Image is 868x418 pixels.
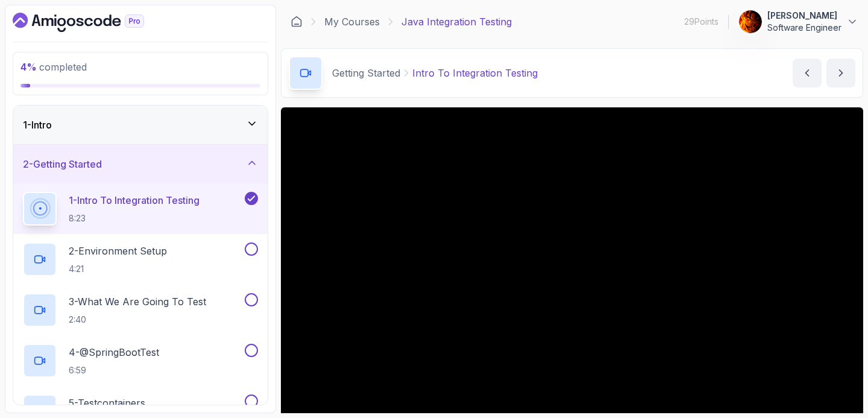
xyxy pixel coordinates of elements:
[69,193,200,207] p: 1 - Intro To Integration Testing
[23,118,52,132] h3: 1 - Intro
[23,344,258,378] button: 4-@SpringBootTest6:59
[401,14,512,29] p: Java Integration Testing
[767,10,841,22] p: [PERSON_NAME]
[69,212,200,224] p: 8:23
[412,66,538,80] p: Intro To Integration Testing
[13,13,172,32] a: Dashboard
[69,396,145,410] p: 5 - Testcontainers
[20,61,37,73] span: 4 %
[23,157,102,171] h3: 2 - Getting Started
[69,263,167,275] p: 4:21
[23,242,258,276] button: 2-Environment Setup4:21
[69,294,206,309] p: 3 - What We Are Going To Test
[69,364,159,376] p: 6:59
[826,59,855,87] button: next content
[684,16,719,28] p: 29 Points
[69,314,206,326] p: 2:40
[291,16,303,28] a: Dashboard
[793,59,822,87] button: previous content
[13,106,268,144] button: 1-Intro
[738,10,858,34] button: user profile image[PERSON_NAME]Software Engineer
[324,14,380,29] a: My Courses
[20,61,87,73] span: completed
[767,22,841,34] p: Software Engineer
[23,293,258,327] button: 3-What We Are Going To Test2:40
[332,66,400,80] p: Getting Started
[739,10,762,33] img: user profile image
[13,145,268,183] button: 2-Getting Started
[69,244,167,258] p: 2 - Environment Setup
[23,192,258,226] button: 1-Intro To Integration Testing8:23
[69,345,159,359] p: 4 - @SpringBootTest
